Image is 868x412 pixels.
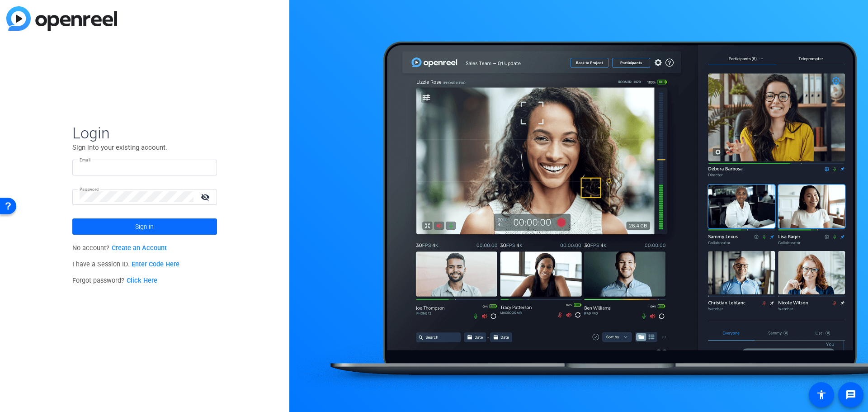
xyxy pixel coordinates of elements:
img: blue-gradient.svg [6,6,117,31]
button: Sign in [72,218,217,235]
mat-label: Email [80,157,91,162]
a: Create an Account [112,244,167,252]
span: I have a Session ID. [72,260,179,268]
input: Enter Email Address [80,162,210,173]
p: Sign into your existing account. [72,142,217,152]
a: Click Here [127,277,157,284]
mat-icon: accessibility [816,389,827,400]
span: No account? [72,244,167,252]
span: Sign in [135,215,154,238]
span: Forgot password? [72,277,157,284]
mat-icon: message [845,389,856,400]
mat-icon: visibility_off [195,190,217,204]
mat-label: Password [80,187,99,192]
span: Login [72,123,217,142]
a: Enter Code Here [132,260,179,268]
